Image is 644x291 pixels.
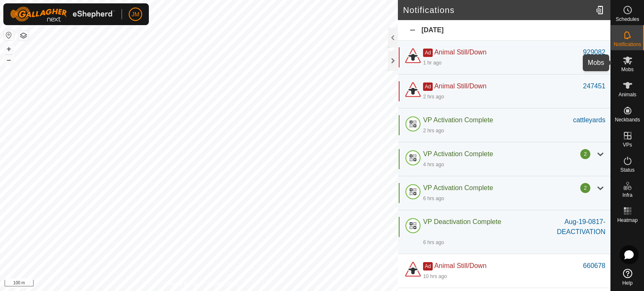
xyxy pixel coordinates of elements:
img: Gallagher Logo [10,7,115,22]
span: Notifications [614,42,641,47]
span: Animals [618,92,636,97]
div: 1 hr ago [423,59,441,67]
span: VP Activation Complete [423,184,493,191]
span: Schedules [615,17,639,22]
div: 10 hrs ago [423,273,447,280]
div: 6 hrs ago [423,239,444,246]
span: Animal Still/Down [434,49,486,56]
span: Help [622,281,633,286]
span: VP Activation Complete [423,116,493,124]
span: Animal Still/Down [434,82,486,90]
div: 2 [580,183,590,193]
div: 2 [580,149,590,159]
div: 2 hrs ago [423,93,444,100]
div: 247451 [583,81,605,91]
span: VPs [623,142,632,147]
a: Help [611,265,644,289]
h2: Notifications [403,5,592,15]
button: Reset Map [4,30,14,40]
span: Neckbands [615,117,640,122]
span: VP Deactivation Complete [423,218,501,225]
span: Infra [622,193,632,198]
a: Contact Us [207,280,232,288]
div: cattleyards [573,115,605,125]
div: 660678 [583,261,605,271]
a: Privacy Policy [166,280,197,288]
span: Status [620,167,634,173]
div: Aug-19-0817-DEACTIVATION [532,217,605,237]
div: 2 hrs ago [423,127,444,134]
div: [DATE] [398,20,610,41]
span: VP Activation Complete [423,150,493,157]
button: + [4,44,14,54]
span: Mobs [621,67,634,72]
div: 929082 [583,47,605,57]
span: Ad [423,262,433,270]
button: Map Layers [18,31,29,41]
div: 4 hrs ago [423,161,444,168]
span: Animal Still/Down [434,262,486,269]
span: JM [132,10,140,19]
span: Ad [423,82,433,91]
span: Ad [423,49,433,57]
button: – [4,55,14,65]
div: 6 hrs ago [423,195,444,202]
span: Heatmap [617,218,638,223]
